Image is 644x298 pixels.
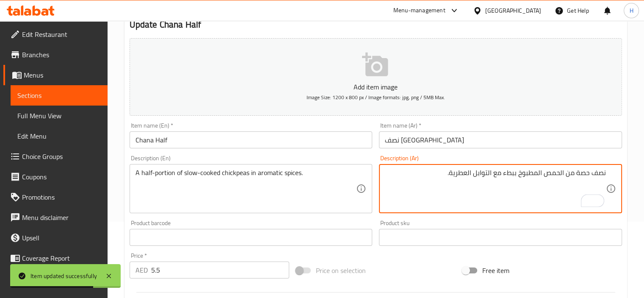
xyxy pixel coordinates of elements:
[143,82,609,92] p: Add item image
[22,212,101,223] span: Menu disclaimer
[3,167,108,187] a: Coupons
[22,151,101,162] span: Choice Groups
[130,38,622,116] button: Add item imageImage Size: 1200 x 800 px / Image formats: jpg, png / 5MB Max.
[482,265,509,276] span: Free item
[130,18,622,31] h2: Update Chana Half
[3,187,108,207] a: Promotions
[307,92,445,102] span: Image Size: 1200 x 800 px / Image formats: jpg, png / 5MB Max.
[24,70,101,80] span: Menus
[393,6,445,16] div: Menu-management
[130,229,373,246] input: Please enter product barcode
[22,50,101,60] span: Branches
[3,268,108,289] a: Grocery Checklist
[385,169,606,209] textarea: To enrich screen reader interactions, please activate Accessibility in Grammarly extension settings
[11,106,108,126] a: Full Menu View
[22,253,101,263] span: Coverage Report
[17,131,101,141] span: Edit Menu
[629,6,633,15] span: H
[17,90,101,100] span: Sections
[130,131,373,148] input: Enter name En
[485,6,541,15] div: [GEOGRAPHIC_DATA]
[30,271,97,281] div: Item updated successfully
[22,233,101,243] span: Upsell
[3,65,108,85] a: Menus
[11,126,108,146] a: Edit Menu
[151,262,289,279] input: Please enter price
[11,85,108,106] a: Sections
[22,172,101,182] span: Coupons
[22,29,101,39] span: Edit Restaurant
[3,228,108,248] a: Upsell
[3,248,108,268] a: Coverage Report
[17,111,101,121] span: Full Menu View
[22,192,101,202] span: Promotions
[379,229,622,246] input: Please enter product sku
[379,131,622,148] input: Enter name Ar
[3,146,108,167] a: Choice Groups
[135,169,357,209] textarea: A half-portion of slow-cooked chickpeas in aromatic spices.
[3,24,108,45] a: Edit Restaurant
[316,265,366,276] span: Price on selection
[135,265,148,275] p: AED
[3,45,108,65] a: Branches
[3,207,108,228] a: Menu disclaimer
